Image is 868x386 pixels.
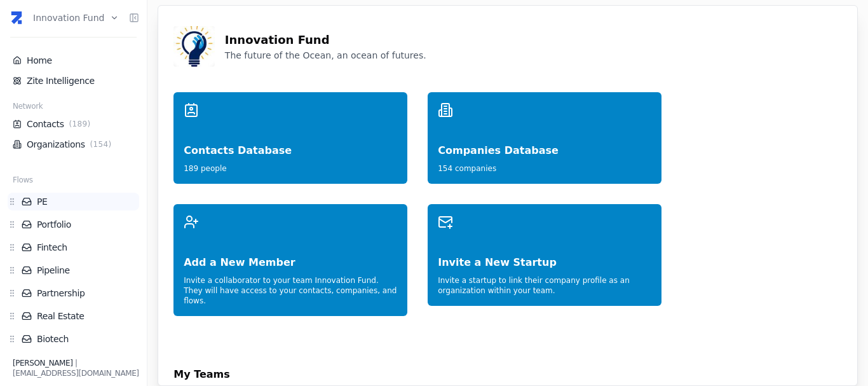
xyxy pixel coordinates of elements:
[428,92,661,184] a: Companies Database154 companies
[22,287,139,300] a: Partnership
[88,139,114,149] span: ( 154 )
[13,368,139,378] div: [EMAIL_ADDRESS][DOMAIN_NAME]
[184,270,397,306] div: Invite a collaborator to your team Innovation Fund . They will have access to your contacts, comp...
[8,195,139,208] div: PE
[13,118,134,130] a: Contacts(189)
[13,358,139,368] div: |
[173,26,215,67] img: Workspace Logo
[22,195,139,208] a: PE
[8,333,139,345] div: Biotech
[8,310,139,322] div: Real Estate
[67,119,93,129] span: ( 189 )
[8,287,139,300] div: Partnership
[22,310,139,322] a: Real Estate
[438,118,651,158] div: Companies Database
[8,241,139,254] div: Fintech
[13,54,134,67] a: Home
[13,175,33,185] span: Flows
[22,218,139,231] a: Portfolio
[225,21,842,49] div: Innovation Fund
[184,118,397,158] div: Contacts Database
[8,264,139,277] div: Pipeline
[13,359,72,368] span: [PERSON_NAME]
[13,74,134,87] a: Zite Intelligence
[428,204,661,316] a: Invite a New StartupInvite a startup to link their company profile as an organization within your...
[438,158,651,174] div: 154 companies
[33,4,119,32] button: Innovation Fund
[8,101,139,114] div: Network
[173,367,730,382] div: My Teams
[13,138,134,151] a: Organizations(154)
[22,333,139,345] a: Biotech
[173,92,407,184] a: Contacts Database189 people
[438,270,651,296] div: Invite a startup to link their company profile as an organization within your team.
[225,49,842,72] div: The future of the Ocean, an ocean of futures.
[438,230,651,270] div: Invite a New Startup
[22,264,139,277] a: Pipeline
[22,241,139,254] a: Fintech
[184,158,397,174] div: 189 people
[8,218,139,231] div: Portfolio
[173,204,407,316] a: Add a New MemberInvite a collaborator to your team Innovation Fund. They will have access to your...
[184,230,397,270] div: Add a New Member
